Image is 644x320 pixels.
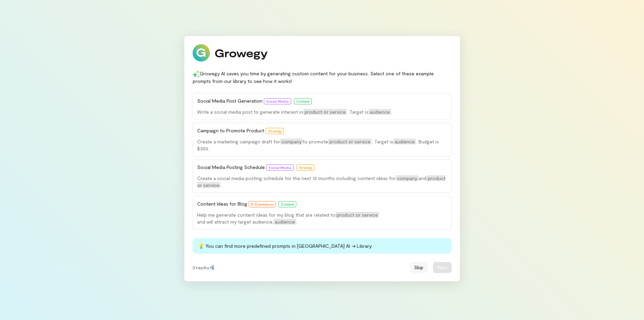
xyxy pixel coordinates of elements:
span: Create a marketing campaign draft for [197,139,280,144]
span: Strategy [299,166,312,170]
span: audience [273,219,296,225]
img: Growegy logo [193,44,268,62]
span: Create a social media posting schedule for the next 12 months including content ideas for [197,175,396,181]
span: company [396,175,419,181]
button: Social Media Posting Schedule Social MediaStrategyCreate a social media posting schedule for the ... [193,159,452,193]
span: Step 5 of 5 [193,265,214,270]
span: Campaign to Promote Product [197,128,284,133]
span: Strategy [268,129,281,133]
span: audience [393,139,416,144]
span: E-Commerce [251,202,273,206]
button: Content Ideas for Blog E-CommerceContentHelp me generate content ideas for my blog that are relat... [193,196,452,230]
button: Campaign to Promote Product StrategyCreate a marketing campaign draft forcompanyto promoteproduct... [193,123,452,157]
span: . [221,182,222,188]
span: Content [296,99,309,103]
span: Social Media Post Generation [197,98,312,104]
span: Write a social media post to generate interest in [197,109,303,115]
span: company [280,139,303,144]
span: Social Media [269,166,291,170]
span: audience [368,109,391,115]
span: . Target is [372,139,393,144]
span: . [296,219,297,225]
span: and will attract my target audience, [197,219,273,225]
span: Growegy AI saves you time by generating custom content for your business. Select one of these exa... [193,70,434,84]
button: Next [433,262,452,273]
span: and [419,175,426,181]
span: Content [281,202,294,206]
span: to promote [303,139,328,144]
span: product or service [335,212,379,218]
span: . Target is [347,109,368,115]
span: . [391,109,392,115]
button: Social Media Post Generation Social MediaContentWrite a social media post to generate interest in... [193,93,452,120]
button: Skip [410,262,427,273]
div: 💡 You can find more predefined prompts in [GEOGRAPHIC_DATA] AI → Library. [193,238,452,254]
span: Social Media [266,99,289,103]
span: product or service [328,139,372,144]
span: Social Media Posting Schedule [197,164,315,170]
span: Content Ideas for Blog [197,201,296,207]
span: Help me generate content ideas for my blog that are related to [197,212,335,218]
span: product or service [303,109,347,115]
